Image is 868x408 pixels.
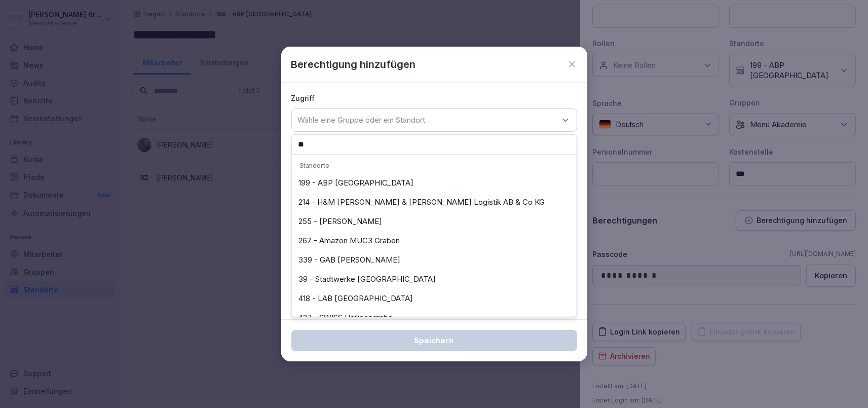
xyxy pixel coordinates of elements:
div: 427 - SWISS Heiligengrabe [294,308,574,327]
div: 267 - Amazon MUC3 Graben [294,231,574,250]
p: Berechtigung hinzufügen [291,57,416,72]
div: 199 - ABP [GEOGRAPHIC_DATA] [294,173,574,193]
p: Zugriff [291,93,577,103]
div: 255 - [PERSON_NAME] [294,212,574,231]
div: 214 - H&M [PERSON_NAME] & [PERSON_NAME] Logistik AB & Co KG [294,193,574,212]
p: Standorte [294,157,574,173]
div: 339 - GAB [PERSON_NAME] [294,250,574,270]
p: Wähle eine Gruppe oder ein Standort [298,115,426,125]
div: 39 - Stadtwerke [GEOGRAPHIC_DATA] [294,270,574,289]
div: Speichern [299,335,569,346]
div: 418 - LAB [GEOGRAPHIC_DATA] [294,289,574,308]
button: Speichern [291,330,577,351]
